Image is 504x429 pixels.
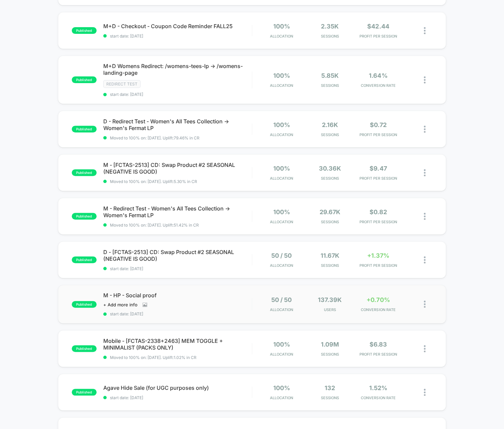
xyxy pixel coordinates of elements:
span: $42.44 [367,23,389,30]
span: + Add more info [103,302,137,307]
span: start date: [DATE] [103,311,252,316]
span: CONVERSION RATE [356,307,401,312]
span: $6.83 [370,341,387,348]
span: PROFIT PER SESSION [356,176,401,181]
span: Sessions [307,395,352,400]
span: Sessions [307,83,352,88]
span: Sessions [307,220,352,224]
span: $0.82 [370,208,387,216]
span: Users [307,307,352,312]
span: M+D - Checkout - Coupon Code Reminder FALL25 [103,23,252,29]
span: 100% [273,23,290,30]
span: 1.64% [369,72,387,79]
span: start date: [DATE] [103,34,252,39]
span: 50 / 50 [271,296,292,303]
span: Moved to 100% on: [DATE] . Uplift: 51.42% in CR [110,223,199,228]
span: Allocation [270,83,293,88]
span: 2.16k [322,121,338,128]
img: close [424,27,426,34]
span: start date: [DATE] [103,395,252,400]
span: Moved to 100% on: [DATE] . Uplift: 5.30% in CR [110,179,197,184]
img: close [424,256,426,263]
span: M+D Womens Redirect: /womens-tees-lp -> /womens-landing-page [103,63,252,76]
span: published [72,213,97,220]
span: published [72,76,97,83]
span: Agave Hide Sale (for UGC purposes only) [103,384,252,391]
img: close [424,389,426,396]
span: published [72,169,97,176]
span: M - [FCTAS-2513] CD: Swap Product #2 SEASONAL (NEGATIVE IS GOOD) [103,162,252,175]
img: close [424,345,426,352]
span: M - Redirect Test - Women's All Tees Collection -> Women's Fermat LP [103,205,252,219]
span: PROFIT PER SESSION [356,352,401,357]
span: published [72,256,97,263]
span: start date: [DATE] [103,92,252,97]
span: Allocation [270,220,293,224]
span: published [72,389,97,395]
span: D - Redirect Test - Women's All Tees Collection -> Women's Fermat LP [103,118,252,131]
span: Moved to 100% on: [DATE] . Uplift: 1.02% in CR [110,355,197,360]
span: PROFIT PER SESSION [356,220,401,224]
span: 1.52% [369,384,387,391]
span: Allocation [270,132,293,137]
span: 11.67k [321,252,339,259]
span: PROFIT PER SESSION [356,34,401,39]
span: CONVERSION RATE [356,395,401,400]
span: $9.47 [370,165,387,172]
span: Allocation [270,307,293,312]
span: Sessions [307,34,352,39]
span: 100% [273,121,290,128]
span: Sessions [307,352,352,357]
span: Sessions [307,263,352,268]
span: Allocation [270,34,293,39]
span: +0.70% [367,296,390,303]
img: close [424,169,426,176]
img: close [424,76,426,83]
span: 100% [273,165,290,172]
span: Sessions [307,176,352,181]
span: Allocation [270,176,293,181]
span: Allocation [270,263,293,268]
span: PROFIT PER SESSION [356,263,401,268]
span: D - [FCTAS-2513] CD: Swap Product #2 SEASONAL (NEGATIVE IS GOOD) [103,249,252,262]
span: published [72,126,97,132]
span: 137.39k [318,296,342,303]
span: published [72,301,97,308]
span: Sessions [307,132,352,137]
span: 100% [273,208,290,216]
span: 100% [273,384,290,391]
span: 30.36k [319,165,341,172]
img: close [424,126,426,133]
span: start date: [DATE] [103,266,252,271]
span: Allocation [270,395,293,400]
span: 100% [273,72,290,79]
span: Redirect Test [103,80,141,88]
span: published [72,27,97,34]
span: 50 / 50 [271,252,292,259]
span: 29.67k [320,208,340,216]
span: Allocation [270,352,293,357]
span: 132 [325,384,335,391]
img: close [424,301,426,308]
span: Mobile - [FCTAS-2338+2463] MEM TOGGLE + MINIMALIST (PACKS ONLY) [103,338,252,351]
span: 100% [273,341,290,348]
span: 5.85k [321,72,339,79]
span: PROFIT PER SESSION [356,132,401,137]
img: close [424,213,426,220]
span: 2.35k [321,23,339,30]
span: published [72,345,97,352]
span: 1.09M [321,341,339,348]
span: $0.72 [370,121,387,128]
span: M - HP - Social proof [103,292,252,299]
span: +1.37% [367,252,389,259]
span: CONVERSION RATE [356,83,401,88]
span: Moved to 100% on: [DATE] . Uplift: 79.46% in CR [110,135,200,140]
